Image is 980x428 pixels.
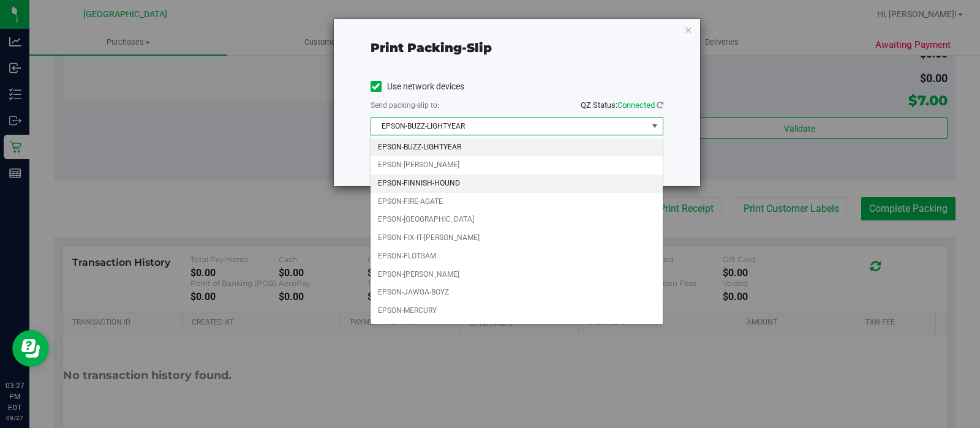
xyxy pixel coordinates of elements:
[647,118,662,135] span: select
[371,118,647,135] span: EPSON-BUZZ-LIGHTYEAR
[371,247,662,266] li: EPSON-FLOTSAM
[371,100,439,111] label: Send packing-slip to:
[371,266,662,284] li: EPSON-[PERSON_NAME]
[371,138,662,157] li: EPSON-BUZZ-LIGHTYEAR
[371,40,492,55] span: Print packing-slip
[617,100,655,110] span: Connected
[371,193,662,211] li: EPSON-FIRE-AGATE
[371,211,662,229] li: EPSON-[GEOGRAPHIC_DATA]
[371,320,662,339] li: EPSON-[PERSON_NAME]
[371,156,662,175] li: EPSON-[PERSON_NAME]
[581,100,663,110] span: QZ Status:
[12,330,49,367] iframe: Resource center
[371,283,662,302] li: EPSON-JAWGA-BOYZ
[371,229,662,247] li: EPSON-FIX-IT-[PERSON_NAME]
[371,175,662,193] li: EPSON-FINNISH-HOUND
[371,80,464,93] label: Use network devices
[371,302,662,320] li: EPSON-MERCURY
